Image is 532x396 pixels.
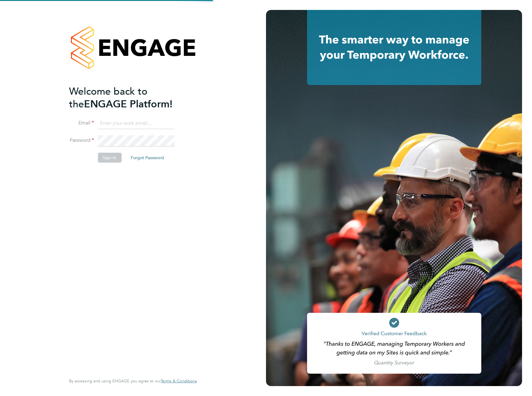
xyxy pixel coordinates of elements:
button: Sign In [98,153,121,163]
h2: ENGAGE Platform! [69,85,190,110]
label: Password [69,137,94,144]
a: Terms & Conditions [161,379,197,384]
button: Forgot Password [126,153,169,163]
span: Terms & Conditions [161,378,197,384]
label: Email [69,120,94,126]
span: Welcome back to the [69,85,147,110]
span: By accessing and using ENGAGE you agree to our [69,378,197,384]
input: Enter your work email... [98,118,175,129]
